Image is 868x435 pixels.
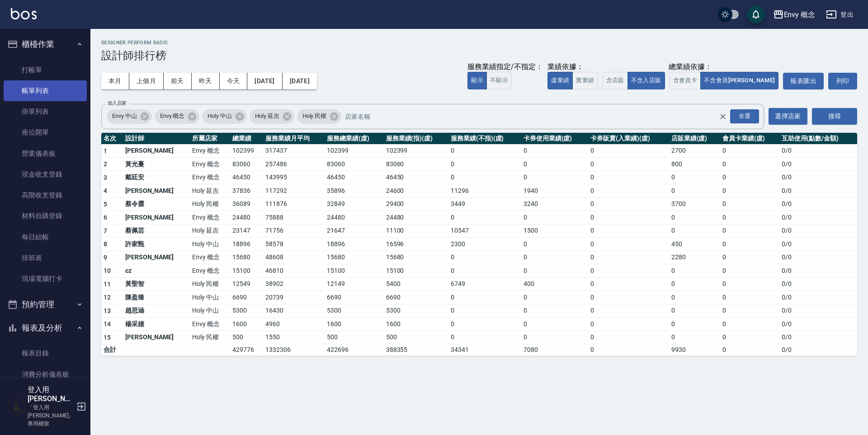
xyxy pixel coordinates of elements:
span: 4 [104,187,107,194]
button: 不含入店販 [627,72,665,89]
td: 0 [448,291,521,304]
td: 15100 [325,264,384,278]
td: 24480 [325,211,384,225]
td: 蔡佩芸 [123,224,190,238]
td: 500 [230,331,263,344]
td: 0 [588,197,669,211]
a: 座位開單 [4,122,87,143]
td: cz [123,264,190,278]
td: 0 [588,211,669,225]
th: 總業績 [230,133,263,145]
a: 現金收支登錄 [4,164,87,185]
td: 0 [448,171,521,184]
td: 合計 [101,344,123,356]
td: 35896 [325,184,384,198]
th: 會員卡業績(虛) [720,133,779,145]
span: Holy 中山 [202,112,237,121]
div: 服務業績指定/不指定： [467,62,543,72]
td: 0 [669,304,720,318]
div: 全選 [730,109,759,123]
button: Envy 概念 [769,5,819,24]
td: 46450 [230,171,263,184]
div: Envy 概念 [784,9,816,20]
td: 0 [720,277,779,291]
td: 0 [588,144,669,158]
a: 報表目錄 [4,343,87,364]
td: 0 / 0 [779,184,857,198]
td: 1600 [384,318,448,331]
td: 102399 [230,144,263,158]
td: 0 [720,158,779,171]
th: 服務業績(指)(虛) [384,133,448,145]
td: 0 [669,171,720,184]
td: 111876 [263,197,325,211]
div: Envy 概念 [155,109,200,124]
td: 0 / 0 [779,264,857,278]
td: 0 [588,264,669,278]
td: [PERSON_NAME] [123,251,190,264]
td: 75888 [263,211,325,225]
td: Envy 概念 [190,158,230,171]
a: 現場電腦打卡 [4,268,87,289]
td: 46810 [263,264,325,278]
td: 陳盈臻 [123,291,190,304]
td: 0 [720,171,779,184]
button: 含店販 [603,72,628,89]
td: 6690 [230,291,263,304]
div: Holy 中山 [202,109,247,124]
td: 0 [588,304,669,318]
span: 10 [104,267,111,274]
td: 5400 [384,277,448,291]
td: 0 [521,291,588,304]
span: 14 [104,320,111,327]
h2: Designer Perform Basic [101,40,857,46]
td: Envy 概念 [190,171,230,184]
button: 搜尋 [812,108,857,125]
td: [PERSON_NAME] [123,331,190,344]
td: 10547 [448,224,521,238]
button: 不含會員[PERSON_NAME] [700,72,778,89]
td: 143995 [263,171,325,184]
span: 2 [104,160,107,168]
button: Clear [717,110,729,123]
td: 0 / 0 [779,331,857,344]
td: 6690 [384,291,448,304]
td: [PERSON_NAME] [123,184,190,198]
td: 0 [448,158,521,171]
td: 0 / 0 [779,144,857,158]
td: Holy 延吉 [190,224,230,238]
button: 今天 [220,73,248,89]
button: 含會員卡 [670,72,701,89]
td: 0 [669,277,720,291]
td: 0 [720,197,779,211]
td: 0 [669,318,720,331]
td: Holy 民權 [190,197,230,211]
td: 500 [325,331,384,344]
td: 0 / 0 [779,277,857,291]
td: 0 [448,304,521,318]
td: Holy 延吉 [190,184,230,198]
td: Envy 概念 [190,251,230,264]
td: 48608 [263,251,325,264]
button: 報表及分析 [4,316,87,340]
span: 13 [104,307,111,314]
span: 3 [104,174,107,181]
a: 消費分析儀表板 [4,364,87,385]
span: 9 [104,254,107,261]
div: 業績依據： [547,62,598,72]
th: 服務業績月平均 [263,133,325,145]
th: 卡券使用業績(虛) [521,133,588,145]
a: 排班表 [4,248,87,268]
td: 11100 [384,224,448,238]
td: 0 [448,251,521,264]
span: 1 [104,147,107,154]
td: 0 [521,251,588,264]
td: 500 [384,331,448,344]
input: 店家名稱 [343,108,735,124]
td: 0 [720,264,779,278]
td: 0 / 0 [779,344,857,356]
td: Holy 民權 [190,331,230,344]
td: 0 [720,344,779,356]
td: Envy 概念 [190,144,230,158]
td: 15680 [384,251,448,264]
